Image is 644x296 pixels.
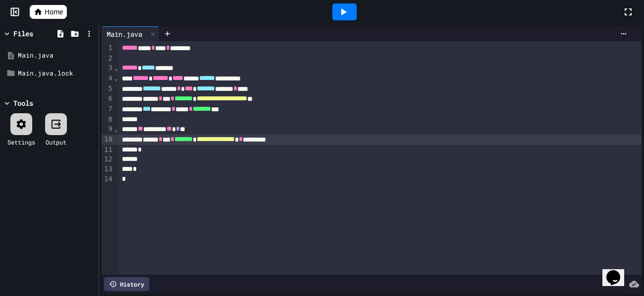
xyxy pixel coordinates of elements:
div: 9 [102,124,114,135]
div: 14 [102,174,114,184]
div: 7 [102,104,114,115]
div: 3 [102,63,114,74]
div: 4 [102,74,114,84]
span: Fold line [114,64,119,72]
div: Main.java [102,29,147,39]
div: Files [13,28,33,39]
div: Main.java [18,51,95,61]
div: Main.java [102,26,160,41]
div: Settings [7,138,35,147]
div: 5 [102,84,114,94]
a: Home [30,5,67,19]
span: Fold line [114,74,119,82]
div: 1 [102,43,114,54]
div: Main.java.lock [18,69,95,78]
div: 2 [102,54,114,64]
div: Output [46,138,66,147]
div: 8 [102,115,114,125]
div: Tools [13,98,33,108]
div: 11 [102,145,114,155]
span: Home [45,7,63,17]
iframe: chat widget [602,256,634,286]
div: 6 [102,94,114,104]
div: 10 [102,135,114,145]
div: History [104,277,149,291]
div: 13 [102,164,114,174]
div: 12 [102,154,114,164]
span: Fold line [114,125,119,133]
